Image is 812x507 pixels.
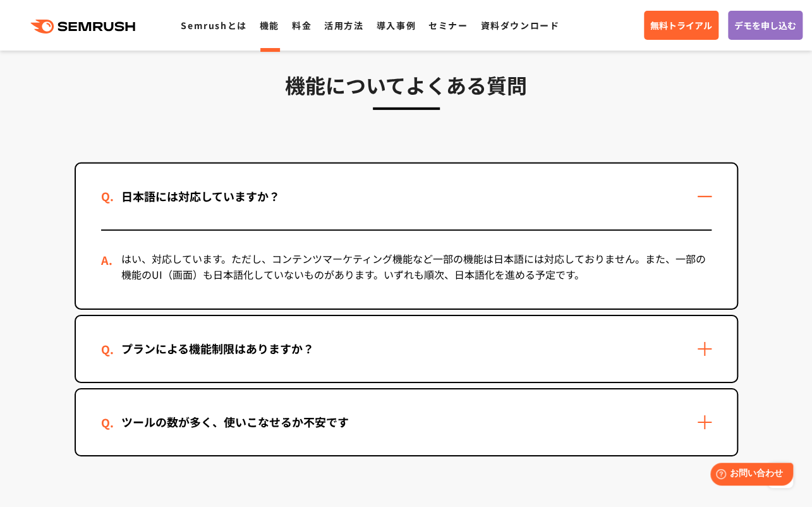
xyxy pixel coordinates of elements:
[480,19,559,32] a: 資料ダウンロード
[75,69,738,101] h3: 機能についてよくある質問
[101,339,334,358] div: プランによる機能制限はありますか？
[734,18,796,32] span: デモを申し込む
[101,231,712,308] div: はい、対応しています。ただし、コンテンツマーケティング機能など一部の機能は日本語には対応しておりません。また、一部の機能のUI（画面）も日本語化していないものがあります。いずれも順次、日本語化を...
[644,11,718,40] a: 無料トライアル
[324,19,363,32] a: 活用方法
[101,187,300,205] div: 日本語には対応していますか？
[650,18,712,32] span: 無料トライアル
[101,413,369,431] div: ツールの数が多く、使いこなせるか不安です
[181,19,246,32] a: Semrushとは
[700,458,798,493] iframe: Help widget launcher
[728,11,803,40] a: デモを申し込む
[377,19,416,32] a: 導入事例
[260,19,279,32] a: 機能
[428,19,468,32] a: セミナー
[292,19,312,32] a: 料金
